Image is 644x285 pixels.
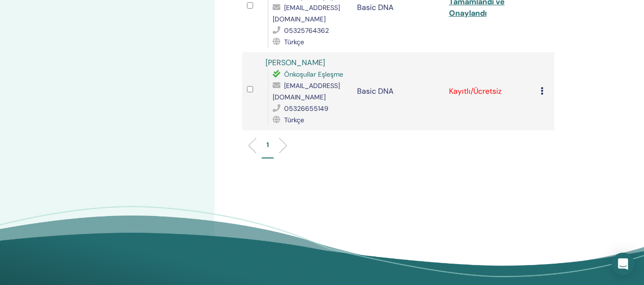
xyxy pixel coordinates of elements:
span: [EMAIL_ADDRESS][DOMAIN_NAME] [273,3,340,23]
a: [PERSON_NAME] [266,58,325,68]
span: Türkçe [284,38,304,46]
p: 1 [266,140,269,150]
div: Open Intercom Messenger [612,253,634,275]
span: Türkçe [284,116,304,124]
td: Basic DNA [352,52,444,130]
span: 05326655149 [284,104,328,113]
span: [EMAIL_ADDRESS][DOMAIN_NAME] [273,81,340,101]
span: Önkoşullar Eşleşme [284,70,343,79]
span: 05325764362 [284,26,329,35]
